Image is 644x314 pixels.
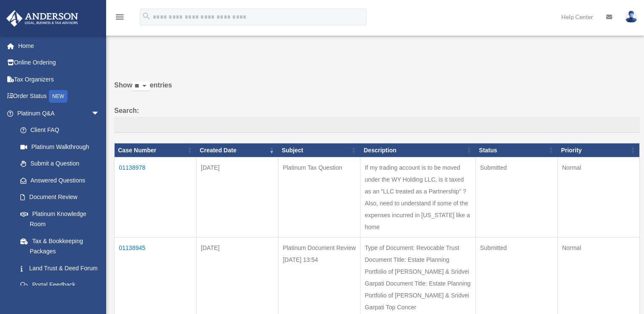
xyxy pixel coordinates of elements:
label: Search: [114,105,640,133]
span: arrow_drop_down [91,105,108,122]
th: Case Number: activate to sort column ascending [115,143,197,157]
a: Platinum Knowledge Room [12,205,108,233]
i: menu [115,12,125,22]
a: menu [115,15,125,22]
select: Showentries [132,81,150,91]
img: User Pic [625,11,638,23]
img: Anderson Advisors Platinum Portal [4,10,81,27]
a: Platinum Walkthrough [12,138,108,155]
a: Online Ordering [6,54,112,71]
a: Home [6,37,112,54]
th: Subject: activate to sort column ascending [278,143,360,157]
i: search [142,11,151,21]
a: Document Review [12,189,108,206]
td: Platinum Tax Question [278,157,360,238]
a: Client FAQ [12,122,108,139]
td: If my trading account is to be moved under the WY Holding LLC, is it taxed as an "LLC treated as ... [360,157,476,238]
a: Platinum Q&Aarrow_drop_down [6,105,108,122]
th: Created Date: activate to sort column ascending [197,143,278,157]
td: [DATE] [197,157,278,238]
input: Search: [114,117,640,133]
th: Status: activate to sort column ascending [475,143,557,157]
label: Show entries [114,79,640,100]
td: 01138978 [115,157,197,238]
a: Order StatusNEW [6,88,112,105]
a: Submit a Question [12,155,108,172]
td: Normal [557,157,639,238]
a: Answered Questions [12,172,104,189]
a: Tax Organizers [6,71,112,88]
th: Description: activate to sort column ascending [360,143,476,157]
th: Priority: activate to sort column ascending [557,143,639,157]
a: Land Trust & Deed Forum [12,260,108,277]
a: Tax & Bookkeeping Packages [12,233,108,260]
div: NEW [49,90,67,103]
td: Submitted [475,157,557,238]
a: Portal Feedback [12,277,108,294]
